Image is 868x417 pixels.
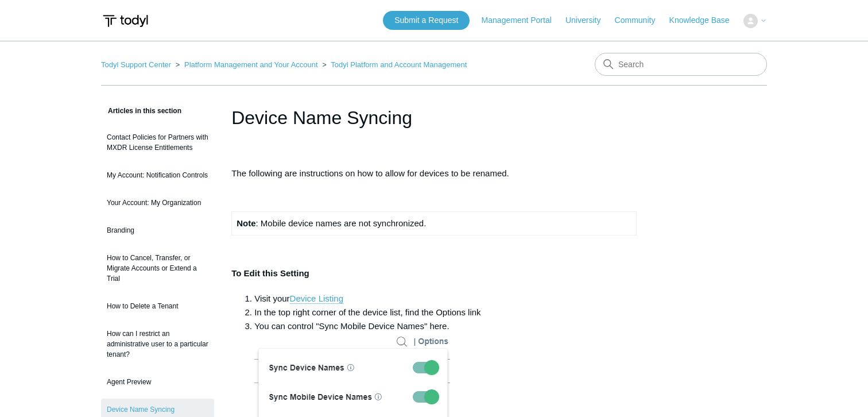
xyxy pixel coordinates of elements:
[231,104,637,132] h1: Device Name Syncing
[184,60,318,69] a: Platform Management and Your Account
[101,247,214,289] a: How to Cancel, Transfer, or Migrate Accounts or Extend a Trial
[101,371,214,393] a: Agent Preview
[231,167,637,180] p: The following are instructions on how to allow for devices to be renamed.
[254,292,637,306] li: Visit your
[482,14,563,26] a: Management Portal
[669,14,741,26] a: Knowledge Base
[383,11,470,30] a: Submit a Request
[101,60,171,69] a: Todyl Support Center
[290,294,343,304] a: Device Listing
[331,60,467,69] a: Todyl Platform and Account Management
[173,60,320,69] li: Platform Management and Your Account
[232,212,637,235] td: : Mobile device names are not synchronized.
[101,107,181,115] span: Articles in this section
[101,219,214,241] a: Branding
[101,164,214,186] a: My Account: Notification Controls
[615,14,667,26] a: Community
[565,14,612,26] a: University
[237,218,255,228] strong: Note
[101,295,214,317] a: How to Delete a Tenant
[101,126,214,159] a: Contact Policies for Partners with MXDR License Entitlements
[320,60,467,69] li: Todyl Platform and Account Management
[254,306,637,319] li: In the top right corner of the device list, find the Options link
[101,192,214,214] a: Your Account: My Organization
[595,53,767,76] input: Search
[101,323,214,365] a: How can I restrict an administrative user to a particular tenant?
[231,268,309,278] strong: To Edit this Setting
[101,60,173,69] li: Todyl Support Center
[101,10,150,32] img: Todyl Support Center Help Center home page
